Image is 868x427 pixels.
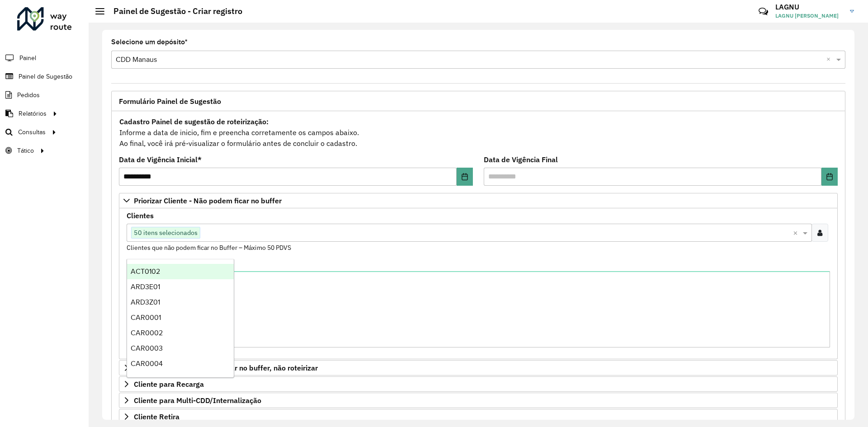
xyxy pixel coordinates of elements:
label: Clientes [127,210,154,221]
div: Priorizar Cliente - Não podem ficar no buffer [119,208,838,359]
span: Tático [17,146,34,155]
a: Priorizar Cliente - Não podem ficar no buffer [119,193,838,208]
span: ACT0102 [131,267,160,275]
span: Cliente Retira [134,413,179,420]
span: LAGNU [PERSON_NAME] [775,12,843,20]
a: Preservar Cliente - Devem ficar no buffer, não roteirizar [119,360,838,375]
span: CAR0001 [131,314,161,321]
a: Cliente para Recarga [119,376,838,392]
a: Cliente para Multi-CDD/Internalização [119,393,838,408]
span: Relatórios [19,109,47,118]
span: CAR0002 [131,329,163,337]
label: Data de Vigência Final [484,154,558,165]
span: ARD3E01 [131,283,160,291]
small: Clientes que não podem ficar no Buffer – Máximo 50 PDVS [127,244,291,252]
span: Painel [19,53,36,63]
span: Pedidos [17,90,40,100]
label: Observações [127,258,170,268]
a: Cliente Retira [119,409,838,424]
h2: Painel de Sugestão - Criar registro [104,6,242,16]
a: Contato Rápido [754,2,773,21]
button: Choose Date [457,168,473,186]
button: Choose Date [821,168,838,186]
div: Informe a data de inicio, fim e preencha corretamente os campos abaixo. Ao final, você irá pré-vi... [119,116,838,149]
span: Consultas [18,127,46,137]
span: Cliente para Multi-CDD/Internalização [134,397,261,404]
span: Formulário Painel de Sugestão [119,98,221,105]
span: Clear all [826,54,834,65]
span: ARD3Z01 [131,298,160,306]
ng-dropdown-panel: Options list [127,259,234,378]
span: CAR0003 [131,344,163,352]
span: Cliente para Recarga [134,380,204,388]
label: Selecione um depósito [111,37,188,47]
span: Painel de Sugestão [19,72,72,81]
span: 50 itens selecionados [132,227,200,238]
span: Clear all [793,227,801,238]
strong: Cadastro Painel de sugestão de roteirização: [119,117,269,126]
label: Data de Vigência Inicial [119,154,202,165]
span: Priorizar Cliente - Não podem ficar no buffer [134,197,282,204]
span: CAR0004 [131,360,163,367]
h3: LAGNU [775,3,843,11]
